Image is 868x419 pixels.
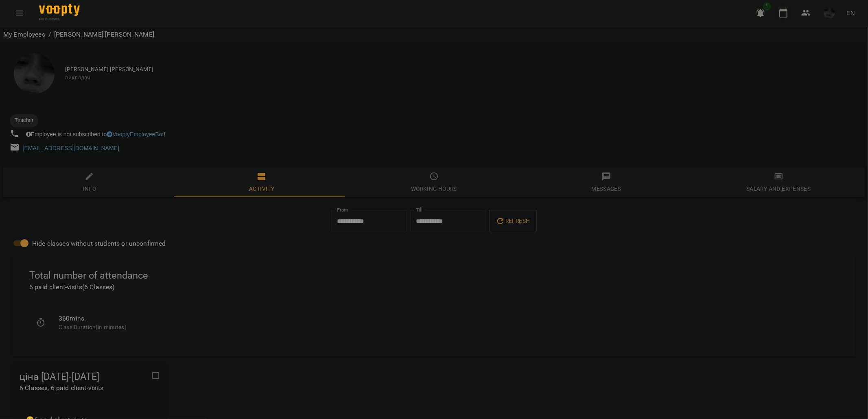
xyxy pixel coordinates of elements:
[29,269,839,282] span: Total number of attendance
[48,30,51,39] li: /
[39,4,80,16] img: Voopty Logo
[489,210,536,233] button: Refresh
[10,3,29,23] button: Menu
[107,131,164,137] a: VooptyEmployeeBot
[59,314,832,323] p: 360 mins.
[496,216,530,226] span: Refresh
[746,184,811,194] div: Salary and Expenses
[32,239,166,249] span: Hide classes without students or unconfirmed
[65,65,858,74] span: [PERSON_NAME] [PERSON_NAME]
[65,74,858,82] span: викладач
[411,184,457,194] div: Working hours
[83,184,96,194] div: Info
[843,5,858,20] button: EN
[24,129,167,140] div: Employee is not subscribed to !
[763,2,771,11] span: 1
[249,184,274,194] div: Activity
[20,371,147,383] span: ціна [DATE]-[DATE]
[29,282,839,292] span: 6 paid client-visits ( 6 Classes )
[3,30,865,39] nav: breadcrumb
[846,9,855,17] span: EN
[591,184,621,194] div: Messages
[10,117,38,124] span: Teacher
[39,17,80,22] span: For Business
[59,323,832,332] p: Class Duration(in minutes)
[3,31,45,38] a: My Employees
[20,383,147,393] p: 6 Classes , 6 paid client-visits
[14,53,55,94] img: Дедюхов Євгеній Миколайович
[54,30,154,39] p: [PERSON_NAME] [PERSON_NAME]
[824,7,835,19] img: c21352688f5787f21f3ea42016bcdd1d.jpg
[23,145,119,151] a: [EMAIL_ADDRESS][DOMAIN_NAME]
